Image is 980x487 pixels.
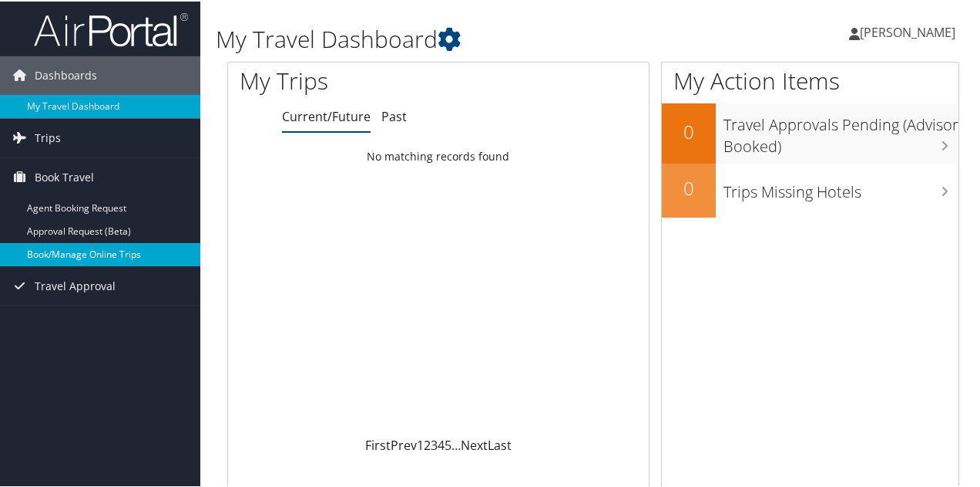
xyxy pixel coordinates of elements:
h2: 0 [662,117,716,144]
h1: My Trips [240,63,461,96]
span: [PERSON_NAME] [860,22,955,39]
h3: Trips Missing Hotels [723,172,958,201]
h2: 0 [662,174,716,200]
a: Last [488,435,512,452]
span: … [451,435,461,452]
span: Book Travel [35,157,94,195]
a: Prev [391,435,417,452]
a: 5 [445,435,451,452]
a: 4 [438,435,445,452]
h1: My Travel Dashboard [216,22,719,54]
a: Next [461,435,488,452]
a: 0Travel Approvals Pending (Advisor Booked) [662,102,958,161]
td: No matching records found [228,141,649,169]
span: Trips [35,117,61,156]
a: First [365,435,391,452]
a: 2 [424,435,431,452]
span: Travel Approval [35,265,116,304]
h3: Travel Approvals Pending (Advisor Booked) [723,105,958,156]
a: 1 [417,435,424,452]
a: [PERSON_NAME] [849,8,971,54]
a: Past [381,107,407,123]
a: 3 [431,435,438,452]
img: airportal-logo.png [34,10,188,46]
a: Current/Future [282,107,371,123]
a: 0Trips Missing Hotels [662,162,958,216]
h1: My Action Items [662,63,958,96]
span: Dashboards [35,55,97,93]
